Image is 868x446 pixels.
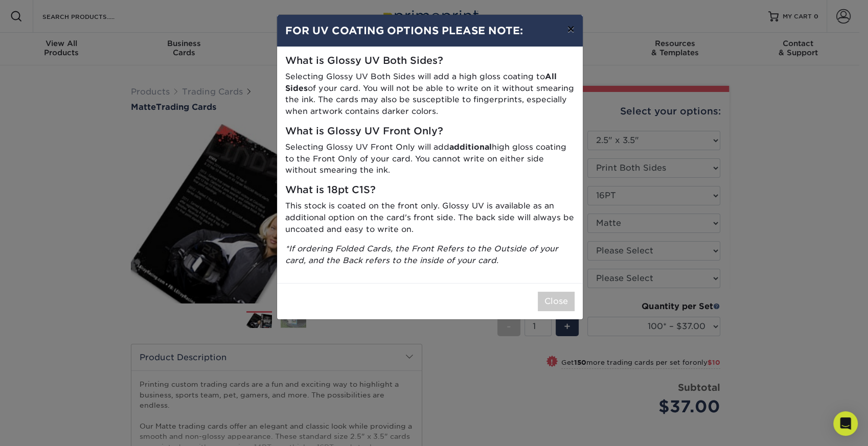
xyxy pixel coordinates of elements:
[285,184,575,196] h5: What is 18pt C1S?
[285,244,558,265] i: *If ordering Folded Cards, the Front Refers to the Outside of your card, and the Back refers to t...
[833,411,858,436] div: Open Intercom Messenger
[285,23,575,38] h4: FOR UV COATING OPTIONS PLEASE NOTE:
[285,126,575,137] h5: What is Glossy UV Front Only?
[559,15,582,43] button: ×
[285,72,557,93] strong: All Sides
[538,292,575,311] button: Close
[285,142,575,176] p: Selecting Glossy UV Front Only will add high gloss coating to the Front Only of your card. You ca...
[449,142,492,152] strong: additional
[285,200,575,235] p: This stock is coated on the front only. Glossy UV is available as an additional option on the car...
[285,71,575,118] p: Selecting Glossy UV Both Sides will add a high gloss coating to of your card. You will not be abl...
[285,55,575,67] h5: What is Glossy UV Both Sides?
